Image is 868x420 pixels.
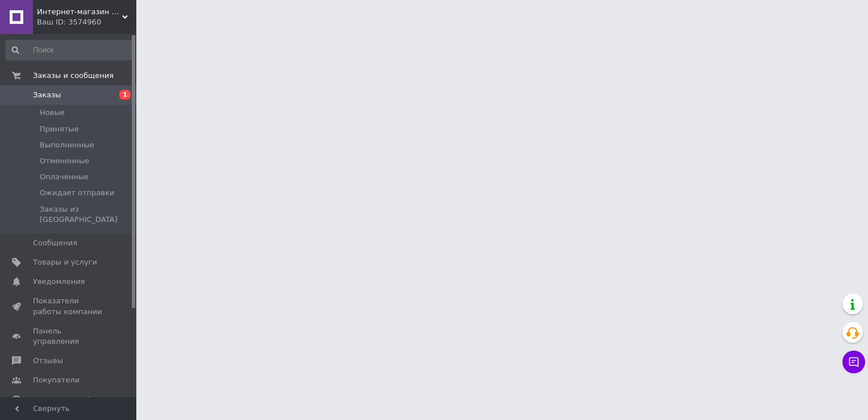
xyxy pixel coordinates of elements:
[33,71,114,81] span: Заказы и сообщения
[6,40,134,60] input: Поиск
[33,296,105,316] span: Показатели работы компании
[33,356,63,366] span: Отзывы
[37,17,136,27] div: Ваш ID: 3574960
[40,188,114,198] span: Ожидает отправки
[37,7,122,17] span: Интернет-магазин материалов KupiPatch.ua
[40,204,133,225] span: Заказы из [GEOGRAPHIC_DATA]
[842,351,865,373] button: Чат с покупателем
[33,257,97,267] span: Товары и услуги
[40,108,65,118] span: Новые
[40,172,89,182] span: Оплаченные
[33,395,94,405] span: Каталог ProSale
[40,124,79,134] span: Принятые
[33,90,61,100] span: Заказы
[40,140,94,150] span: Выполненные
[119,90,131,100] span: 1
[33,277,85,287] span: Уведомления
[33,238,77,248] span: Сообщения
[33,326,105,347] span: Панель управления
[40,156,89,166] span: Отмененные
[33,375,80,385] span: Покупатели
